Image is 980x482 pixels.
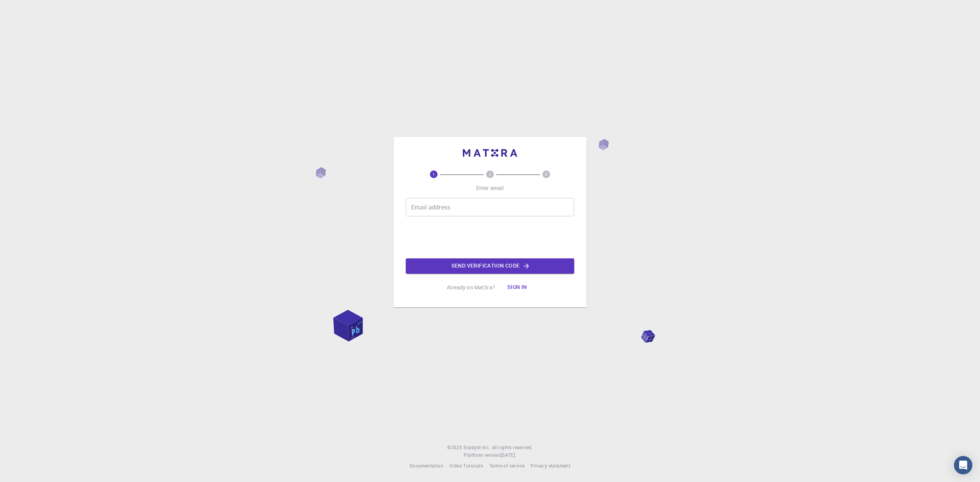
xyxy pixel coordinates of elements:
[449,462,483,470] a: Video Tutorials
[501,280,533,295] button: Sign in
[449,463,483,469] span: Video Tutorials
[432,222,548,252] iframe: reCAPTCHA
[489,462,524,470] a: Terms of service
[433,172,435,177] text: 1
[545,172,547,177] text: 3
[464,451,500,459] span: Platform version
[489,463,524,469] span: Terms of service
[410,463,443,469] span: Documentation
[489,172,491,177] text: 2
[406,258,574,274] button: Send verification code
[531,463,570,469] span: Privacy statement
[531,462,570,470] a: Privacy statement
[447,444,463,451] span: © 2025
[500,451,516,459] a: [DATE].
[500,452,516,458] span: [DATE] .
[464,444,490,451] a: Exabyte Inc.
[410,462,443,470] a: Documentation
[447,284,495,291] p: Already on Mat3ra?
[492,444,533,451] span: All rights reserved.
[954,456,972,474] div: Open Intercom Messenger
[476,184,504,192] p: Enter email
[464,444,490,450] span: Exabyte Inc.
